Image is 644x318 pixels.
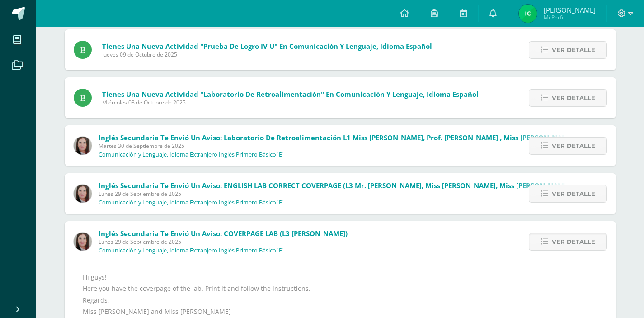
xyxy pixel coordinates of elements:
span: Mi Perfil [544,14,596,21]
span: Ver detalle [552,233,595,250]
span: Inglés Secundaria te envió un aviso: COVERPAGE LAB (L3 [PERSON_NAME]) [99,229,348,238]
p: Comunicación y Lenguaje, Idioma Extranjero Inglés Primero Básico 'B' [99,247,284,254]
span: Lunes 29 de Septiembre de 2025 [99,190,572,198]
span: Lunes 29 de Septiembre de 2025 [99,238,348,246]
span: Tienes una nueva actividad "Laboratorio de retroalimentación" En Comunicación y Lenguaje, Idioma ... [102,90,479,99]
img: f98fcf60f382a4935cd16faf387242a3.png [519,5,537,23]
img: 8af0450cf43d44e38c4a1497329761f3.png [74,137,92,155]
span: Tienes una nueva actividad "Prueba de logro IV U" En Comunicación y Lenguaje, Idioma Español [102,42,432,51]
span: Ver detalle [552,90,595,106]
span: Miércoles 08 de Octubre de 2025 [102,99,479,106]
span: Jueves 09 de Octubre de 2025 [102,51,432,58]
img: 8af0450cf43d44e38c4a1497329761f3.png [74,233,92,251]
span: [PERSON_NAME] [544,5,596,14]
span: Ver detalle [552,138,595,154]
p: Comunicación y Lenguaje, Idioma Extranjero Inglés Primero Básico 'B' [99,151,284,158]
span: Ver detalle [552,42,595,58]
img: 8af0450cf43d44e38c4a1497329761f3.png [74,185,92,203]
p: Comunicación y Lenguaje, Idioma Extranjero Inglés Primero Básico 'B' [99,199,284,206]
span: Inglés Secundaria te envió un aviso: ENGLISH LAB CORRECT COVERPAGE (L3 Mr. [PERSON_NAME], Miss [P... [99,181,572,190]
span: Ver detalle [552,185,595,202]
